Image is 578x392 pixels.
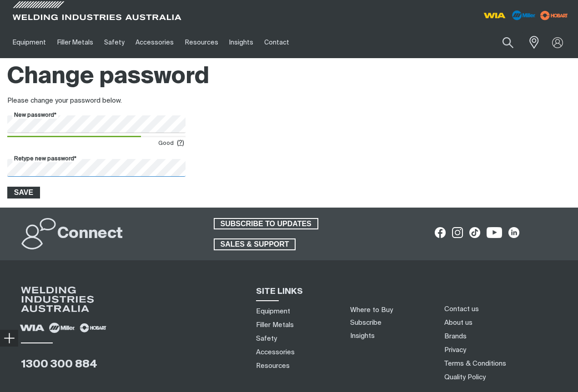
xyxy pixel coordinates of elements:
a: Accessories [256,347,295,357]
a: SUBSCRIBE TO UPDATES [214,218,318,230]
button: Search products [493,32,523,53]
span: SALES & SUPPORT [215,238,295,250]
a: Filler Metals [256,320,294,330]
a: Contact us [444,304,479,314]
span: SITE LINKS [256,288,303,296]
a: Terms & Conditions [444,359,506,368]
div: Please change your password below. [7,96,571,106]
nav: Footer [441,303,574,384]
button: Save new password [7,187,40,198]
a: Safety [99,27,130,58]
a: Safety [256,334,277,343]
h1: Change password [7,62,571,92]
a: SALES & SUPPORT [214,238,296,250]
a: Insights [224,27,259,58]
nav: Sitemap [253,305,339,373]
a: Resources [256,361,290,371]
input: Product name or item number... [481,32,523,53]
a: Equipment [256,307,290,316]
nav: Main [7,27,430,58]
a: Where to Buy [350,307,393,313]
a: 1300 300 884 [21,359,97,370]
span: Save [8,187,39,198]
a: About us [444,318,472,327]
h2: Connect [57,224,123,244]
a: Equipment [7,27,51,58]
a: Subscribe [350,319,382,326]
ins: ? [179,139,182,146]
a: Quality Policy [444,372,486,382]
a: Resources [180,27,224,58]
img: hide socials [4,332,15,343]
div: Good [158,138,185,149]
img: miller [538,9,571,22]
span: SUBSCRIBE TO UPDATES [215,218,317,230]
a: Brands [444,332,467,341]
a: Insights [350,332,375,339]
a: Accessories [130,27,179,58]
a: Filler Metals [51,27,98,58]
span: Good [158,140,174,146]
a: Privacy [444,345,466,355]
span: ( ) [176,138,186,148]
a: Contact [259,27,295,58]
